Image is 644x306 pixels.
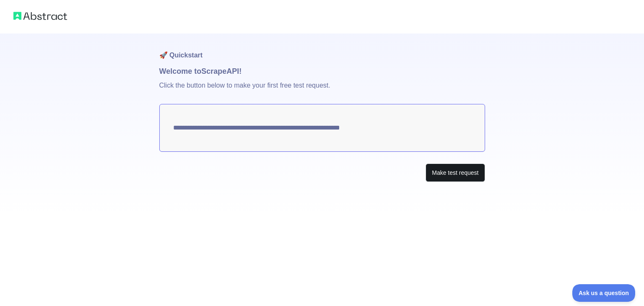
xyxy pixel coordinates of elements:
[159,77,485,104] p: Click the button below to make your first free test request.
[426,163,485,182] button: Make test request
[13,10,67,22] img: Abstract logo
[159,65,485,77] h1: Welcome to Scrape API!
[572,284,636,302] iframe: Toggle Customer Support
[159,34,485,65] h1: 🚀 Quickstart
